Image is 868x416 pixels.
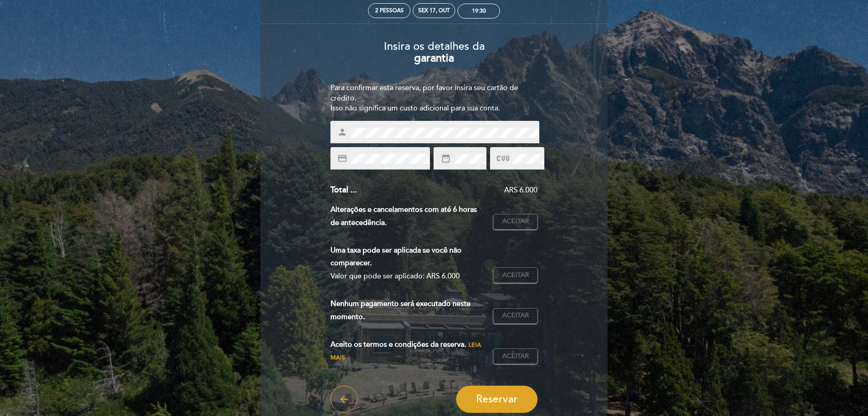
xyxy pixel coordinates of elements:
[330,341,481,362] span: Leia mais
[330,386,358,413] button: arrow_back
[357,185,538,196] div: ARS 6.000
[330,83,538,114] div: Para confirmar esta reserva, por favor insira seu cartão de crédito. Isso não significa um custo ...
[502,311,529,320] span: Aceitar
[493,214,538,230] button: Aceitar
[418,7,450,14] div: Sex 17, out
[330,185,357,195] span: Total ...
[330,244,486,270] div: Uma taxa pode ser aplicada se você não comparecer.
[337,153,347,163] i: credit_card
[384,40,485,53] span: Insira os detalhes da
[476,393,518,406] span: Reservar
[337,127,347,137] i: person
[330,297,494,324] div: Nenhum pagamento será executado neste momento.
[472,8,486,14] div: 19:30
[330,203,494,230] div: Alterações e cancelamentos com até 6 horas de antecedência.
[493,268,538,283] button: Aceitar
[493,349,538,364] button: Aceitar
[441,153,451,163] i: date_range
[330,338,494,364] div: Aceito os termos e condições da reserva.
[502,271,529,280] span: Aceitar
[502,352,529,361] span: Aceitar
[502,217,529,226] span: Aceitar
[339,394,349,405] i: arrow_back
[375,7,404,14] span: 2 pessoas
[414,52,454,65] b: garantia
[330,270,486,283] div: Valor que pode ser aplicado: ARS 6.000
[493,308,538,324] button: Aceitar
[456,386,538,413] button: Reservar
